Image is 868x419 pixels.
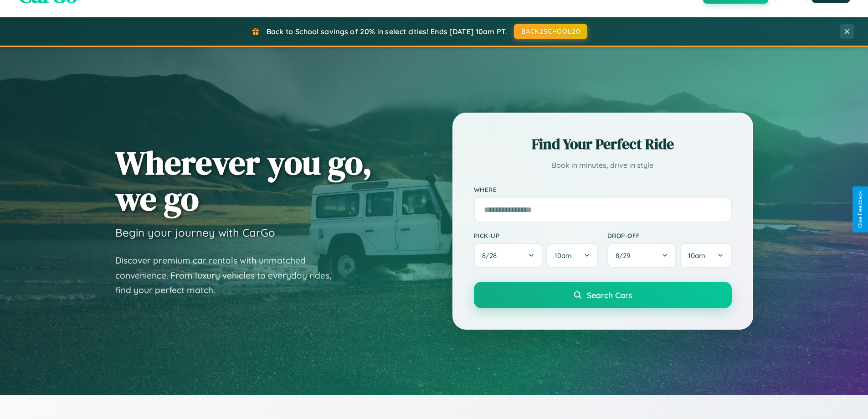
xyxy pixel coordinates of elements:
p: Book in minutes, drive in style [474,159,732,172]
h3: Begin your journey with CarGo [115,226,275,239]
span: 10am [555,251,572,260]
span: 8 / 29 [616,251,635,260]
button: 10am [680,243,731,268]
button: Search Cars [474,282,732,308]
button: BACK2SCHOOL20 [514,24,587,39]
label: Drop-off [607,232,732,239]
p: Discover premium car rentals with unmatched convenience. From luxury vehicles to everyday rides, ... [115,253,343,298]
label: Pick-up [474,232,598,239]
span: Back to School savings of 20% in select cities! Ends [DATE] 10am PT. [267,27,507,36]
h1: Wherever you go, we go [115,145,372,217]
span: Search Cars [587,290,632,300]
button: 10am [546,243,598,268]
label: Where [474,186,732,193]
button: 8/28 [474,243,543,268]
h2: Find Your Perfect Ride [474,134,732,154]
div: Give Feedback [857,191,863,228]
span: 10am [688,251,705,260]
button: 8/29 [607,243,677,268]
span: 8 / 28 [482,251,501,260]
